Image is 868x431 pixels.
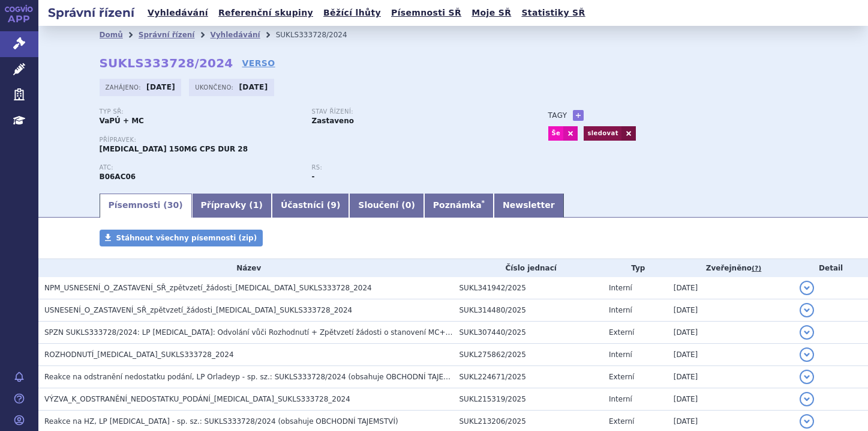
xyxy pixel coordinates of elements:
[453,259,603,277] th: Číslo jednací
[800,303,814,317] button: detail
[276,26,363,44] li: SUKLS333728/2024
[44,306,352,314] span: USNESENÍ_O_ZASTAVENÍ_SŘ_zpětvzetí_žádosti_ORLADEYO_SUKLS333728_2024
[668,344,794,366] td: [DATE]
[752,264,761,273] abbr: (?)
[424,194,494,218] a: Poznámka*
[253,200,259,210] span: 1
[494,194,564,218] a: Newsletter
[38,259,453,277] th: Název
[100,194,192,218] a: Písemnosti (30)
[668,277,794,299] td: [DATE]
[406,200,412,210] span: 0
[548,126,564,141] a: Še
[573,110,584,121] a: +
[794,259,868,277] th: Detail
[239,83,268,91] strong: [DATE]
[609,350,632,359] span: Interní
[106,82,143,92] span: Zahájeno:
[800,392,814,406] button: detail
[320,5,385,21] a: Běžící lhůty
[44,373,468,381] span: Reakce na odstranění nedostatku podání, LP Orladeyp - sp. sz.: SUKLS333728/2024 (obsahuje OBCHODN...
[518,5,588,21] a: Statistiky SŘ
[139,31,195,39] a: Správní řízení
[312,108,512,115] p: Stav řízení:
[44,417,398,426] span: Reakce na HZ, LP Orladeyo - sp. sz.: SUKLS333728/2024 (obsahuje OBCHODNÍ TAJEMSTVÍ)
[453,366,603,388] td: SUKL224671/2025
[453,299,603,322] td: SUKL314480/2025
[195,82,236,92] span: Ukončeno:
[468,5,515,21] a: Moje SŘ
[100,117,144,125] strong: VaPÚ + MC
[312,117,355,125] strong: Zastaveno
[312,173,315,181] strong: -
[116,234,257,242] span: Stáhnout všechny písemnosti (zip)
[603,259,668,277] th: Typ
[331,200,337,210] span: 9
[100,173,136,181] strong: BEROTRALSTAT
[100,145,248,153] span: [MEDICAL_DATA] 150MG CPS DUR 28
[609,373,634,381] span: Externí
[800,370,814,384] button: detail
[453,322,603,344] td: SUKL307440/2025
[146,83,175,91] strong: [DATE]
[100,56,233,70] strong: SUKLS333728/2024
[144,5,212,21] a: Vyhledávání
[609,417,634,426] span: Externí
[609,328,634,337] span: Externí
[668,299,794,322] td: [DATE]
[609,306,632,314] span: Interní
[167,200,179,210] span: 30
[44,284,372,292] span: NPM_USNESENÍ_O_ZASTAVENÍ_SŘ_zpětvzetí_žádosti_ORLADEYO_SUKLS333728_2024
[609,395,632,403] span: Interní
[100,31,123,39] a: Domů
[800,281,814,295] button: detail
[100,164,300,171] p: ATC:
[800,325,814,340] button: detail
[210,31,260,39] a: Vyhledávání
[800,414,814,429] button: detail
[44,328,551,337] span: SPZN SUKLS333728/2024: LP ORLADEYO: Odvolání vůči Rozhodnutí + Zpětvzetí žádosti o stanovení MC+V...
[453,277,603,299] td: SUKL341942/2025
[272,194,349,218] a: Účastníci (9)
[242,57,275,69] a: VERSO
[548,108,567,123] h3: Tagy
[388,5,465,21] a: Písemnosti SŘ
[100,230,263,246] a: Stáhnout všechny písemnosti (zip)
[100,136,524,144] p: Přípravek:
[349,194,424,218] a: Sloučení (0)
[668,322,794,344] td: [DATE]
[100,108,300,115] p: Typ SŘ:
[609,284,632,292] span: Interní
[312,164,512,171] p: RS:
[38,4,144,21] h2: Správní řízení
[668,366,794,388] td: [DATE]
[668,388,794,411] td: [DATE]
[453,388,603,411] td: SUKL215319/2025
[800,347,814,362] button: detail
[44,350,234,359] span: ROZHODNUTÍ_ORLADEYO_SUKLS333728_2024
[584,126,621,141] a: sledovat
[44,395,350,403] span: VÝZVA_K_ODSTRANĚNÍ_NEDOSTATKU_PODÁNÍ_ORLADEYO_SUKLS333728_2024
[668,259,794,277] th: Zveřejněno
[215,5,317,21] a: Referenční skupiny
[192,194,272,218] a: Přípravky (1)
[453,344,603,366] td: SUKL275862/2025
